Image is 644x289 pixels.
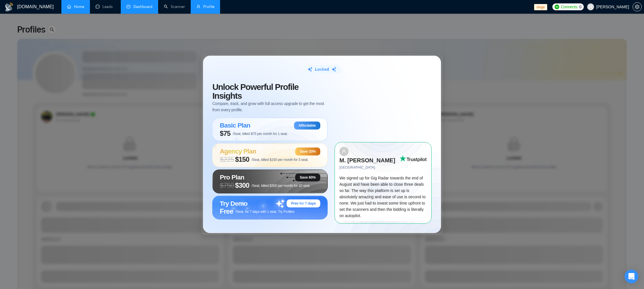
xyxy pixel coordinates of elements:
span: 0 [579,4,581,10]
span: Save 60% [300,175,316,180]
img: Trust Pilot [399,155,427,162]
span: setting [633,5,641,9]
span: Try Demo [220,200,247,207]
span: $300 [235,181,249,189]
span: Agency Plan [220,148,256,155]
span: Compare, track, and grow with full access upgrade to get the most from every profile. [212,100,328,113]
span: Profile [203,4,214,9]
a: dashboardDashboard [126,4,152,9]
span: We signed up for Gig Radar towards the end of August and have been able to close three deals so f... [339,176,426,218]
strong: M. [PERSON_NAME] [339,157,395,163]
span: /Seat, billed $300 per month for 10 seat. [251,184,310,188]
a: messageLeads [96,4,115,9]
span: Pro Plan [220,174,244,181]
span: $75 [220,130,230,138]
span: Affordable [299,123,316,128]
a: homeHome [67,4,84,9]
a: setting [633,5,642,9]
a: searchScanner [164,4,185,9]
span: [GEOGRAPHIC_DATA] [339,165,399,171]
span: Connects: [561,4,578,10]
span: stage [534,4,547,10]
button: setting [633,2,642,11]
div: Open Intercom Messenger [625,270,638,283]
span: Powerful Profile [240,82,299,92]
span: Free [220,208,233,216]
span: /Seat, billed $75 per month for 1 seat. [233,132,288,136]
img: logo [5,3,14,12]
span: user [196,5,200,9]
span: $150 [235,155,249,163]
img: upwork-logo.png [555,5,559,9]
span: user [342,149,346,153]
span: Free for 7 days [291,201,316,206]
span: $ 225 [220,155,234,163]
span: Save 33% [300,149,316,154]
img: sparkle [307,67,313,72]
span: user [589,5,593,9]
span: Unlock Insights [212,82,299,100]
span: Locked [315,66,329,72]
span: /Seat, billed $150 per month for 3 seat. [251,158,308,162]
span: /Seat, for 7 days with 1 seat. Try Profiles [236,210,294,214]
span: Basic Plan [220,122,250,129]
span: $ 750 [220,181,234,189]
img: sparkle [331,67,337,72]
